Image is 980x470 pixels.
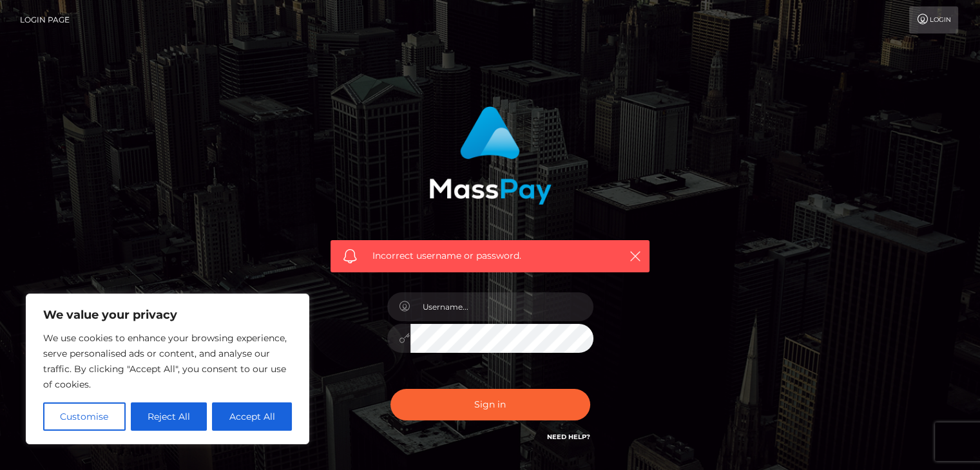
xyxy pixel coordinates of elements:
[909,6,958,33] a: Login
[212,402,292,431] button: Accept All
[372,249,608,263] span: Incorrect username or password.
[390,389,590,420] button: Sign in
[43,402,126,431] button: Customise
[43,330,292,392] p: We use cookies to enhance your browsing experience, serve personalised ads or content, and analys...
[26,294,309,444] div: We value your privacy
[410,292,593,321] input: Username...
[43,307,292,323] p: We value your privacy
[429,106,552,205] img: MassPay Login
[131,402,207,431] button: Reject All
[547,433,590,441] a: Need Help?
[20,6,70,33] a: Login Page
